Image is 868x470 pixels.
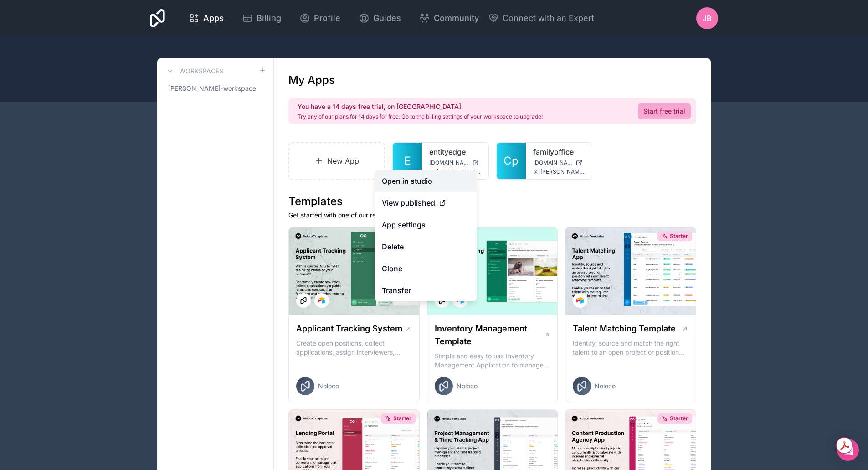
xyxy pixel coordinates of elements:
[429,159,468,166] span: [DOMAIN_NAME]
[412,8,486,28] a: Community
[288,142,385,180] a: New App
[292,8,348,28] a: Profile
[457,382,478,391] span: Noloco
[434,12,479,25] span: Community
[314,12,340,25] span: Profile
[288,211,696,220] p: Get started with one of our ready-made templates
[429,159,481,166] a: [DOMAIN_NAME]
[533,146,585,157] a: familyoffice
[393,415,411,422] span: Starter
[296,322,402,335] h1: Applicant Tracking System
[503,12,594,25] span: Connect with an Expert
[533,159,585,166] a: [DOMAIN_NAME]
[375,279,477,301] a: Transfer
[288,73,335,88] h1: My Apps
[404,154,411,168] span: E
[235,8,288,28] a: Billing
[181,8,231,28] a: Apps
[670,232,688,240] span: Starter
[373,12,401,25] span: Guides
[203,12,224,25] span: Apps
[318,382,339,391] span: Noloco
[533,159,572,166] span: [DOMAIN_NAME]
[573,322,676,335] h1: Talent Matching Template
[375,236,477,258] button: Delete
[298,102,543,111] h2: You have a 14 days free trial, on [GEOGRAPHIC_DATA].
[435,351,550,370] p: Simple and easy to use Inventory Management Application to manage your stock, orders and Manufact...
[540,168,585,176] span: [PERSON_NAME][EMAIL_ADDRESS][DOMAIN_NAME]
[576,297,584,304] img: Airtable Logo
[393,143,422,179] a: E
[595,382,616,391] span: Noloco
[351,8,408,28] a: Guides
[437,168,481,176] span: [PERSON_NAME][EMAIL_ADDRESS][DOMAIN_NAME]
[573,339,688,357] p: Identify, source and match the right talent to an open project or position with our Talent Matchi...
[375,170,477,192] a: Open in studio
[257,12,281,25] span: Billing
[164,80,266,97] a: [PERSON_NAME]-workspace
[179,67,223,76] h3: Workspaces
[318,297,325,304] img: Airtable Logo
[382,197,435,208] span: View published
[298,113,543,120] p: Try any of our plans for 14 days for free. Go to the billing settings of your workspace to upgrade!
[296,339,412,357] p: Create open positions, collect applications, assign interviewers, centralise candidate feedback a...
[168,84,256,93] span: [PERSON_NAME]-workspace
[375,258,477,279] a: Clone
[375,214,477,236] a: App settings
[288,194,696,209] h1: Templates
[488,12,594,25] button: Connect with an Expert
[375,192,477,214] a: View published
[429,146,481,157] a: entityedge
[164,66,223,77] a: Workspaces
[435,322,544,348] h1: Inventory Management Template
[703,13,712,24] span: JB
[497,143,526,179] a: Cp
[670,415,688,422] span: Starter
[638,103,691,119] a: Start free trial
[503,154,519,168] span: Cp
